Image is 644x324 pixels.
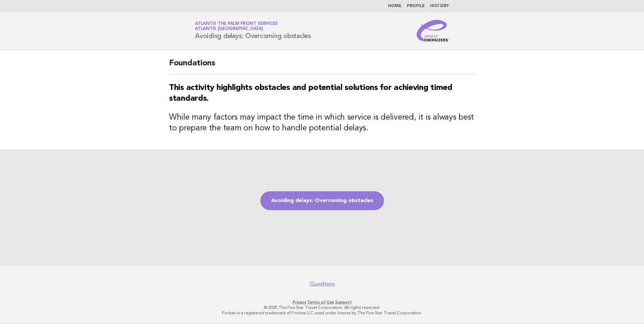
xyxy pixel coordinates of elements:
[407,4,425,8] a: Profile
[116,305,528,310] p: © 2025 The Five Star Travel Corporation. All rights reserved.
[310,281,335,287] a: Questions
[169,84,452,103] strong: This activity highlights obstacles and potential solutions for achieving timed standards.
[116,310,528,316] p: Forbes is a registered trademark of Forbes LLC used under license by The Five Star Travel Corpora...
[417,20,449,41] img: Service Energizers
[195,22,311,39] h1: Avoiding delays: Overcoming obstacles
[293,300,306,304] a: Privacy
[169,112,475,134] h3: While many factors may impact the time in which service is delivered, it is always best to prepar...
[116,299,528,305] p: · ·
[335,300,352,304] a: Support
[430,4,449,8] a: History
[195,22,278,31] a: Atlantis The Palm Front ServicesAtlantis [GEOGRAPHIC_DATA]
[195,27,263,31] span: Atlantis [GEOGRAPHIC_DATA]
[307,300,334,304] a: Terms of Use
[169,58,475,74] h2: Foundations
[388,4,401,8] a: Home
[260,191,384,210] a: Avoiding delays: Overcoming obstacles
